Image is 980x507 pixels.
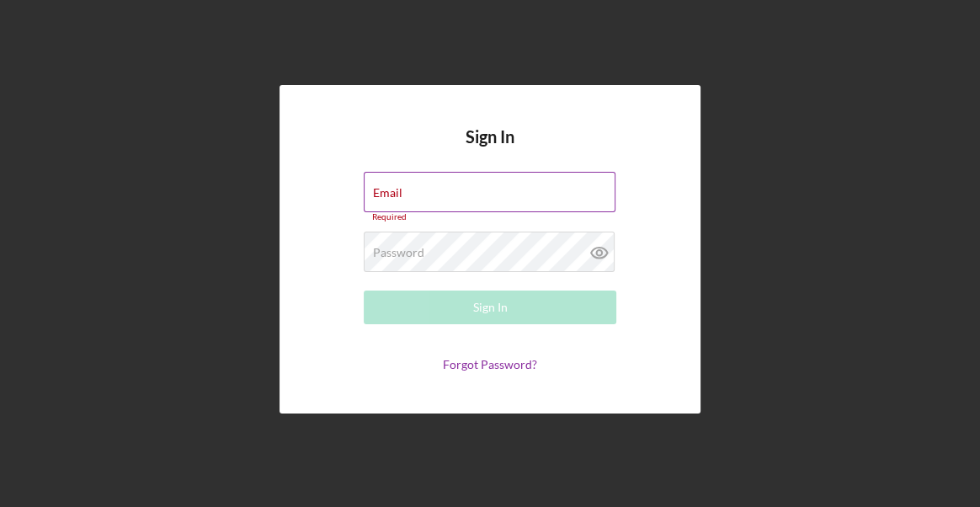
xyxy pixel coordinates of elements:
[364,291,616,324] button: Sign In
[373,186,402,200] label: Email
[364,212,616,222] div: Required
[373,246,424,259] label: Password
[443,357,537,371] a: Forgot Password?
[473,291,508,324] div: Sign In
[466,127,514,172] h4: Sign In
